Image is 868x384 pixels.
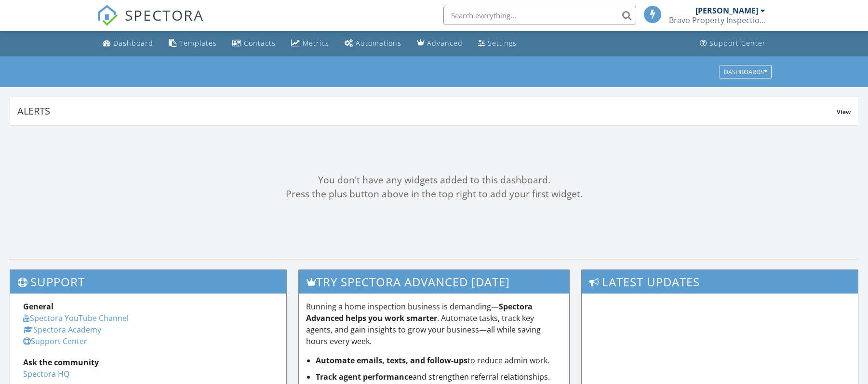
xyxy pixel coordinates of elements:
[17,104,837,117] div: Alerts
[97,13,204,33] a: SPECTORA
[488,38,517,48] div: Settings
[165,35,221,52] a: Templates
[303,38,329,48] div: Metrics
[582,270,858,294] h3: Latest Updates
[356,38,401,48] div: Automations
[316,371,562,383] li: and strengthen referral relationships.
[709,38,766,48] div: Support Center
[724,68,767,75] div: Dashboards
[179,38,217,48] div: Templates
[413,35,467,52] a: Advanced
[695,6,758,15] div: [PERSON_NAME]
[244,38,276,48] div: Contacts
[316,371,413,382] strong: Track agent performance
[306,301,562,347] p: Running a home inspection business is demanding— . Automate tasks, track key agents, and gain ins...
[23,324,101,335] a: Spectora Academy
[341,35,405,52] a: Automations (Basic)
[23,301,53,312] strong: General
[299,270,569,294] h3: Try spectora advanced [DATE]
[23,313,129,323] a: Spectora YouTube Channel
[23,336,87,346] a: Support Center
[287,35,333,52] a: Metrics
[720,65,772,78] button: Dashboards
[669,15,765,25] div: Bravo Property Inspections
[696,35,770,52] a: Support Center
[23,357,273,368] div: Ask the community
[10,173,858,187] div: You don't have any widgets added to this dashboard.
[10,270,286,294] h3: Support
[474,35,521,52] a: Settings
[113,38,153,48] div: Dashboard
[125,5,204,25] span: SPECTORA
[228,35,280,52] a: Contacts
[306,301,533,323] strong: Spectora Advanced helps you work smarter
[316,355,562,366] li: to reduce admin work.
[443,6,636,25] input: Search everything...
[427,38,463,48] div: Advanced
[99,35,157,52] a: Dashboard
[316,355,467,366] strong: Automate emails, texts, and follow-ups
[10,187,858,201] div: Press the plus button above in the top right to add your first widget.
[97,5,118,26] img: The Best Home Inspection Software - Spectora
[23,369,69,379] a: Spectora HQ
[837,108,851,116] span: View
